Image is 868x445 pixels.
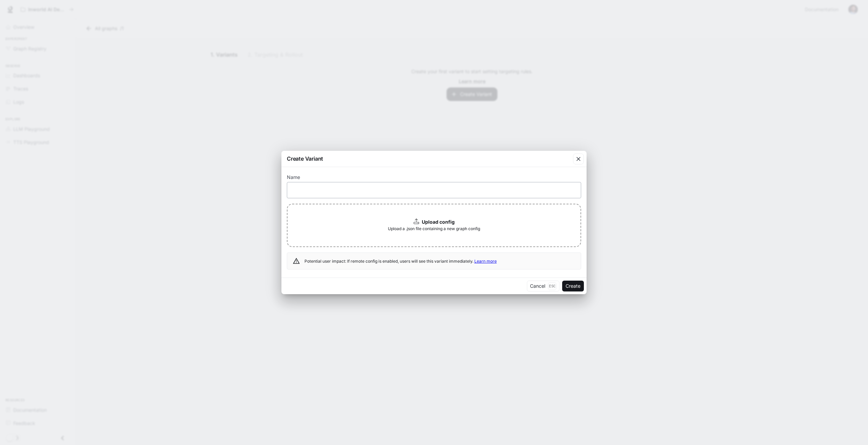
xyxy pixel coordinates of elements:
[527,281,559,291] button: CancelEsc
[422,219,455,225] b: Upload config
[287,155,323,163] p: Create Variant
[474,259,497,264] a: Learn more
[388,225,480,232] span: Upload a .json file containing a new graph config
[304,259,497,264] span: Potential user impact: If remote config is enabled, users will see this variant immediately.
[562,281,584,291] button: Create
[548,282,556,290] p: Esc
[287,175,300,180] p: Name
